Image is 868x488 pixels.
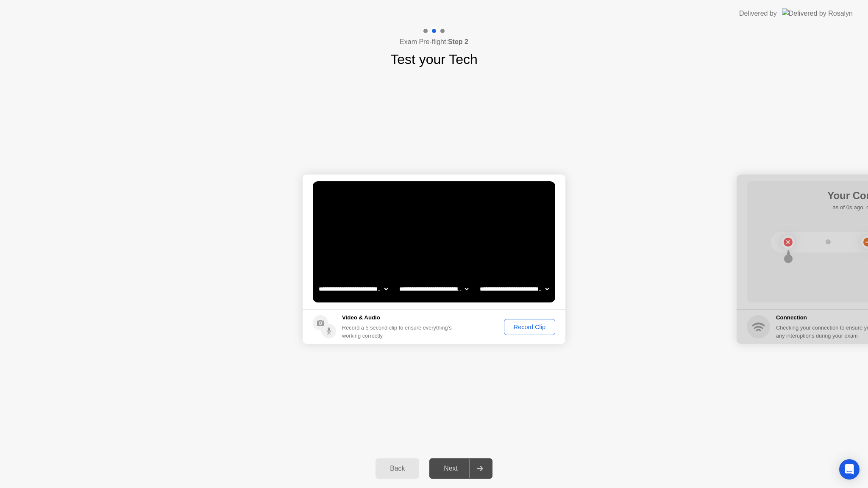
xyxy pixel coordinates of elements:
b: Step 2 [448,38,468,45]
div: Open Intercom Messenger [839,459,860,480]
button: Back [376,458,419,479]
div: Next [432,465,470,472]
select: Available speakers [398,280,470,297]
button: Next [429,458,492,479]
h5: Video & Audio [342,313,455,322]
div: Record Clip [507,324,552,330]
div: Record a 5 second clip to ensure everything’s working correctly [342,324,455,340]
h4: Exam Pre-flight: [400,37,468,47]
div: Back [378,465,417,472]
select: Available cameras [317,280,389,297]
select: Available microphones [478,280,551,297]
img: Delivered by Rosalyn [782,8,853,18]
button: Record Clip [504,319,555,335]
h1: Test your Tech [390,49,478,69]
div: Delivered by [739,8,777,19]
